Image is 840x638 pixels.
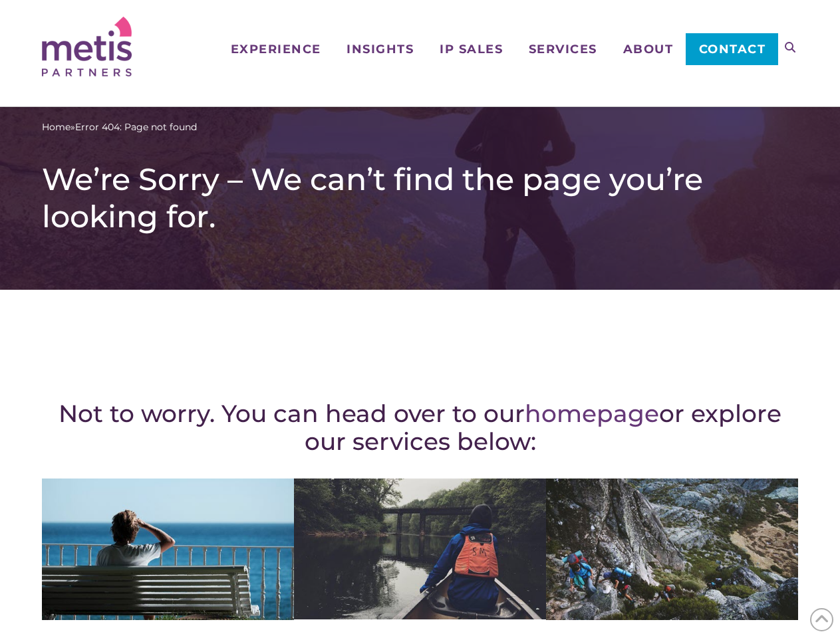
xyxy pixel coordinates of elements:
[231,43,321,55] span: Experience
[75,120,197,134] span: Error 404: Page not found
[42,120,70,134] a: Home
[42,161,798,235] h1: We’re Sorry – We can’t find the page you’re looking for.
[686,33,778,65] a: Contact
[699,43,766,55] span: Contact
[525,399,659,428] a: homepage
[347,43,414,55] span: Insights
[623,43,674,55] span: About
[440,43,503,55] span: IP Sales
[810,608,833,631] span: Back to Top
[529,43,597,55] span: Services
[42,17,132,76] img: Metis Partners
[42,120,197,134] span: »
[42,399,798,455] h2: Not to worry. You can head over to our or explore our services below:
